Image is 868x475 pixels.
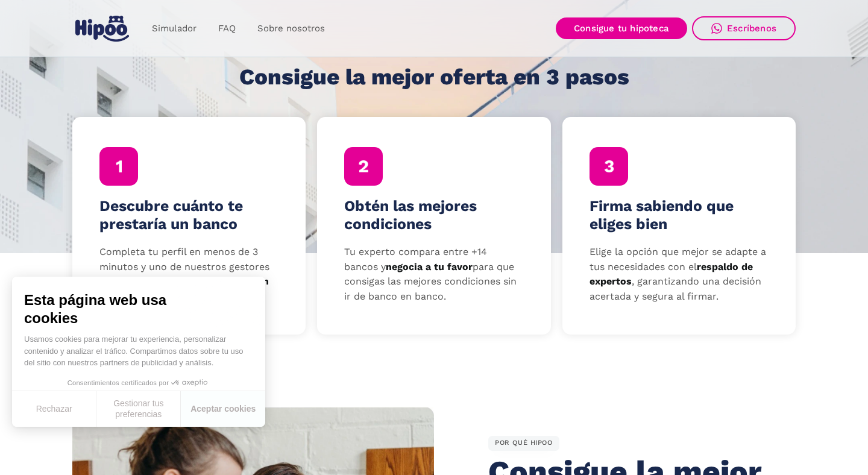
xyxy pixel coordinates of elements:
p: Completa tu perfil en menos de 3 minutos y uno de nuestros gestores te llamará para estudiar tu c... [99,245,279,304]
h1: Consigue la mejor oferta en 3 pasos [239,65,629,89]
h4: Firma sabiendo que eliges bien [590,197,769,233]
div: POR QUÉ HIPOO [488,436,559,451]
a: Consigue tu hipoteca [556,17,687,39]
a: Sobre nosotros [247,17,336,40]
a: Escríbenos [692,16,796,40]
a: FAQ [207,17,247,40]
p: Tu experto compara entre +14 bancos y para que consigas las mejores condiciones sin ir de banco e... [344,245,524,304]
strong: negocia a tu favor [386,261,473,272]
p: Elige la opción que mejor se adapte a tus necesidades con el , garantizando una decisión acertada... [590,245,769,304]
div: Escríbenos [727,23,776,34]
a: Simulador [141,17,207,40]
h4: Obtén las mejores condiciones [344,197,524,233]
h4: Descubre cuánto te prestaría un banco [99,197,279,233]
a: home [72,11,131,46]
